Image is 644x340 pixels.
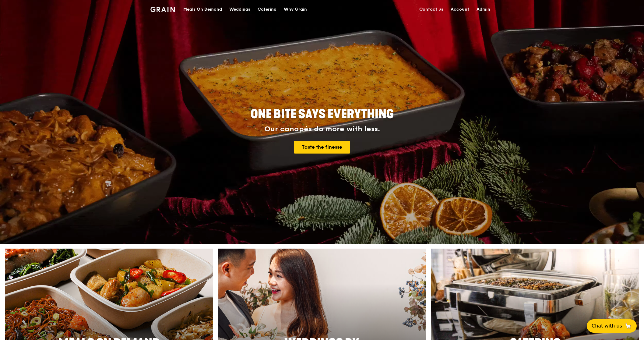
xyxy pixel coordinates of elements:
[226,0,254,19] a: Weddings
[213,125,432,133] div: Our canapés do more with less.
[229,0,250,19] div: Weddings
[587,319,637,333] button: Chat with us🦙
[592,322,622,330] span: Chat with us
[294,141,350,154] a: Taste the finesse
[447,0,473,19] a: Account
[183,0,222,19] div: Meals On Demand
[254,0,280,19] a: Catering
[473,0,494,19] a: Admin
[416,0,447,19] a: Contact us
[258,0,276,19] div: Catering
[280,0,311,19] a: Why Grain
[251,107,394,122] span: ONE BITE SAYS EVERYTHING
[150,7,175,12] img: Grain
[284,0,307,19] div: Why Grain
[625,322,632,330] span: 🦙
